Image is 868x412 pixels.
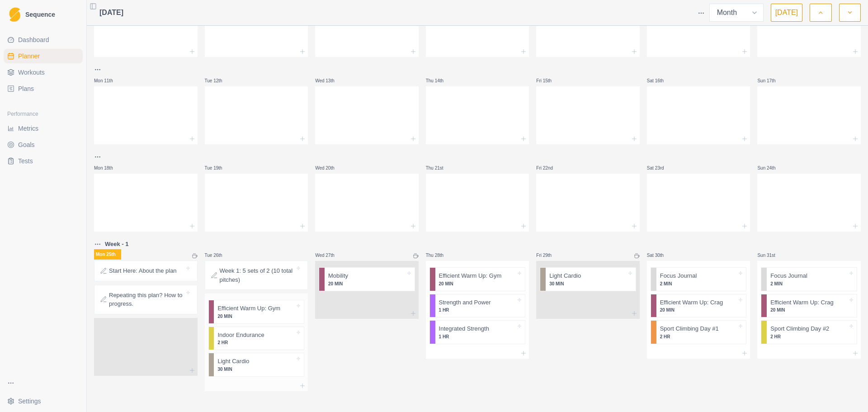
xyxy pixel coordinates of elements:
[18,84,34,93] span: Plans
[208,353,305,377] div: Light Cardio30 MIN
[25,11,55,18] span: Sequence
[439,280,516,287] p: 20 MIN
[18,124,38,133] span: Metrics
[647,252,674,259] p: Sat 30th
[4,81,83,96] a: Plans
[18,68,45,77] span: Workouts
[4,394,83,408] button: Settings
[4,49,83,63] a: Planner
[429,294,526,318] div: Strength and Power1 HR
[549,280,627,287] p: 30 MIN
[761,267,857,291] div: Focus Journal2 MIN
[18,156,33,166] span: Tests
[205,77,232,84] p: Tue 12th
[770,333,848,340] p: 2 HR
[105,240,129,249] p: Week - 1
[660,280,737,287] p: 2 MIN
[651,294,747,318] div: Efficient Warm Up: Crag20 MIN
[217,313,295,320] p: 20 MIN
[315,165,342,171] p: Wed 20th
[439,298,491,307] p: Strength and Power
[4,33,83,47] a: Dashboard
[94,249,121,260] p: Mon 25th
[651,267,747,291] div: Focus Journal2 MIN
[757,77,784,84] p: Sun 17th
[9,7,20,22] img: Logo
[208,300,305,324] div: Efficient Warm Up: Gym20 MIN
[647,77,674,84] p: Sat 16th
[99,7,123,18] span: [DATE]
[761,320,857,344] div: Sport Climbing Day #22 HR
[660,324,719,333] p: Sport Climbing Day #1
[761,294,857,318] div: Efficient Warm Up: Crag20 MIN
[770,307,848,313] p: 20 MIN
[439,324,489,333] p: Integrated Strength
[208,327,305,350] div: Indoor Endurance2 HR
[18,52,40,61] span: Planner
[540,267,636,291] div: Light Cardio30 MIN
[319,267,415,291] div: Mobility20 MIN
[205,260,308,290] div: Week 1: 5 sets of 2 (10 total pitches)
[328,271,348,280] p: Mobility
[205,165,232,171] p: Tue 19th
[4,4,83,25] a: LogoSequence
[94,165,121,171] p: Mon 18th
[426,77,453,84] p: Thu 14th
[536,77,563,84] p: Fri 15th
[757,165,784,171] p: Sun 24th
[4,137,83,152] a: Goals
[4,154,83,168] a: Tests
[18,35,49,44] span: Dashboard
[439,307,516,313] p: 1 HR
[771,4,802,22] button: [DATE]
[315,252,342,259] p: Wed 27th
[217,339,295,346] p: 2 HR
[4,107,83,121] div: Performance
[549,271,581,280] p: Light Cardio
[217,331,264,340] p: Indoor Endurance
[217,366,295,373] p: 30 MIN
[770,298,833,307] p: Efficient Warm Up: Crag
[660,307,737,313] p: 20 MIN
[109,266,177,275] p: Start Here: About the plan
[651,320,747,344] div: Sport Climbing Day #12 HR
[647,165,674,171] p: Sat 23rd
[220,266,295,284] p: Week 1: 5 sets of 2 (10 total pitches)
[757,252,784,259] p: Sun 31st
[770,324,829,333] p: Sport Climbing Day #2
[439,271,502,280] p: Efficient Warm Up: Gym
[4,65,83,80] a: Workouts
[94,285,198,314] div: Repeating this plan? How to progress.
[429,267,526,291] div: Efficient Warm Up: Gym20 MIN
[328,280,406,287] p: 20 MIN
[429,320,526,344] div: Integrated Strength1 HR
[18,140,35,149] span: Goals
[217,304,280,313] p: Efficient Warm Up: Gym
[109,291,184,308] p: Repeating this plan? How to progress.
[660,298,723,307] p: Efficient Warm Up: Crag
[770,271,807,280] p: Focus Journal
[426,252,453,259] p: Thu 28th
[770,280,848,287] p: 2 MIN
[660,271,697,280] p: Focus Journal
[205,252,232,259] p: Tue 26th
[94,77,121,84] p: Mon 11th
[660,333,737,340] p: 2 HR
[439,333,516,340] p: 1 HR
[315,77,342,84] p: Wed 13th
[4,121,83,136] a: Metrics
[426,165,453,171] p: Thu 21st
[536,252,563,259] p: Fri 29th
[217,357,249,366] p: Light Cardio
[94,260,198,281] div: Start Here: About the plan
[536,165,563,171] p: Fri 22nd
